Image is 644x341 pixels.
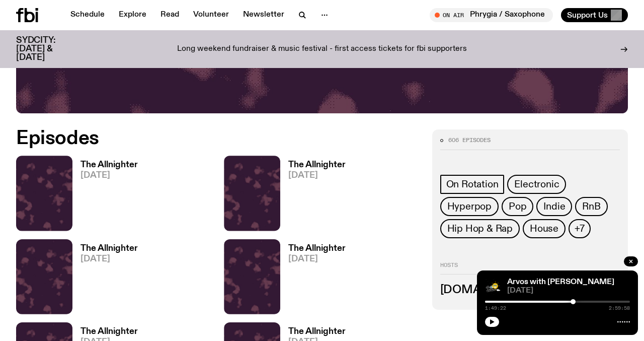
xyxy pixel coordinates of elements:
span: Hip Hop & Rap [447,223,513,234]
span: Hyperpop [447,201,492,212]
a: Hip Hop & Rap [440,219,520,238]
button: Support Us [561,8,628,22]
a: The Allnighter[DATE] [280,244,346,314]
span: [DATE] [288,171,346,180]
a: Newsletter [237,8,290,22]
span: On Rotation [446,179,499,190]
p: Long weekend fundraiser & music festival - first access tickets for fbi supporters [177,45,467,54]
a: Explore [113,8,152,22]
span: 606 episodes [448,138,491,143]
h3: The Allnighter [80,244,138,253]
h3: SYDCITY: [DATE] & [DATE] [16,36,80,62]
span: RnB [582,201,600,212]
span: [DATE] [80,255,138,263]
span: 2:59:58 [609,306,630,311]
h3: The Allnighter [288,244,346,253]
h3: The Allnighter [288,161,346,169]
h2: Hosts [440,262,620,275]
a: Pop [502,197,533,216]
h2: Episodes [16,129,420,148]
span: Electronic [514,179,559,190]
a: On Rotation [440,175,505,194]
a: Schedule [64,8,111,22]
a: House [523,219,566,238]
a: Indie [536,197,572,216]
h3: The Allnighter [80,161,138,169]
a: The Allnighter[DATE] [280,161,346,231]
span: [DATE] [507,287,630,295]
button: +7 [569,219,591,238]
span: Pop [509,201,526,212]
span: Indie [543,201,565,212]
img: A stock image of a grinning sun with sunglasses, with the text Good Afternoon in cursive [485,279,501,295]
h3: The Allnighter [288,327,346,336]
span: Support Us [567,11,608,20]
a: Read [154,8,185,22]
h3: The Allnighter [80,327,138,336]
a: RnB [575,197,607,216]
a: Electronic [507,175,566,194]
a: The Allnighter[DATE] [72,244,138,314]
h3: [DOMAIN_NAME] presenters [440,285,620,296]
button: On AirPhrygia / Saxophone [430,8,553,22]
a: Hyperpop [440,197,499,216]
a: Arvos with [PERSON_NAME] [507,278,614,286]
span: +7 [575,223,585,234]
span: [DATE] [288,255,346,263]
span: [DATE] [80,171,138,180]
a: Volunteer [187,8,235,22]
span: 1:49:22 [485,306,506,311]
a: The Allnighter[DATE] [72,161,138,231]
span: House [530,223,558,234]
